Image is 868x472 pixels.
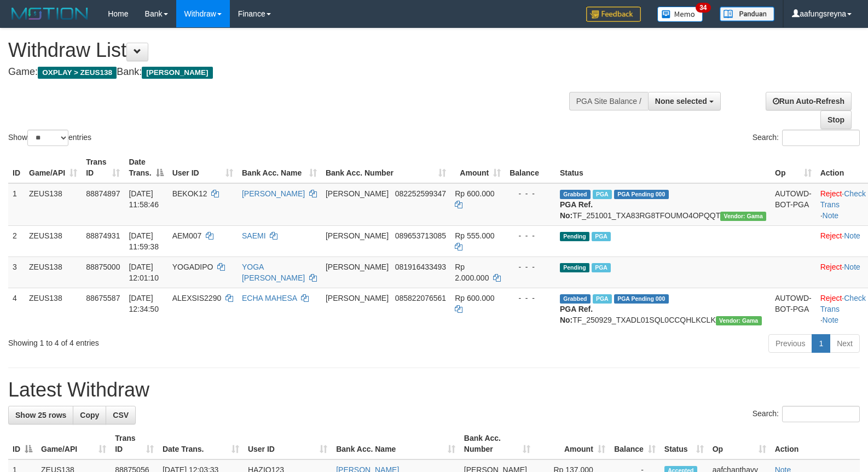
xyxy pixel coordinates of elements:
img: MOTION_logo.png [8,5,91,22]
span: Pending [560,232,589,241]
select: Showentries [27,130,68,146]
img: panduan.png [720,7,774,21]
th: Date Trans.: activate to sort column descending [124,152,167,183]
span: Rp 555.000 [455,231,494,240]
a: Stop [820,110,852,129]
th: Bank Acc. Name: activate to sort column ascending [332,428,460,459]
button: None selected [648,92,721,110]
a: Reject [820,263,842,271]
span: 88874897 [86,189,120,198]
a: Note [823,316,839,324]
span: Copy 082252599347 to clipboard [395,189,446,198]
span: Rp 2.000.000 [455,263,489,282]
a: Check Trans [820,189,866,209]
span: Rp 600.000 [455,294,494,302]
td: AUTOWD-BOT-PGA [771,288,816,330]
td: 1 [8,183,25,226]
span: Show 25 rows [15,411,66,419]
span: None selected [655,97,707,106]
a: Note [823,211,839,220]
div: - - - [510,261,551,272]
td: AUTOWD-BOT-PGA [771,183,816,226]
span: BEKOK12 [172,189,207,198]
a: Note [844,231,860,240]
th: Amount: activate to sort column ascending [450,152,505,183]
td: ZEUS138 [25,183,82,226]
a: Copy [73,406,106,424]
span: [DATE] 12:01:10 [129,263,159,282]
th: Trans ID: activate to sort column ascending [82,152,124,183]
div: - - - [510,230,551,241]
span: 88874931 [86,231,120,240]
th: Bank Acc. Number: activate to sort column ascending [460,428,535,459]
a: Note [844,263,860,271]
a: Next [830,334,860,353]
label: Show entries [8,130,91,146]
label: Search: [753,130,860,146]
th: Game/API: activate to sort column ascending [25,152,82,183]
span: 88875000 [86,263,120,271]
span: [PERSON_NAME] [326,231,389,240]
td: TF_250929_TXADL01SQL0CCQHLKCLK [555,288,771,330]
span: Vendor URL: https://trx31.1velocity.biz [716,316,762,325]
th: Balance [505,152,555,183]
td: 3 [8,257,25,288]
span: Rp 600.000 [455,189,494,198]
td: 2 [8,225,25,257]
span: Grabbed [560,190,591,199]
a: Previous [768,334,812,353]
th: ID [8,152,25,183]
td: ZEUS138 [25,257,82,288]
label: Search: [753,406,860,422]
th: Op: activate to sort column ascending [771,152,816,183]
b: PGA Ref. No: [560,305,593,324]
td: ZEUS138 [25,288,82,330]
div: Showing 1 to 4 of 4 entries [8,333,354,348]
input: Search: [782,406,860,422]
th: Game/API: activate to sort column ascending [37,428,111,459]
span: ALEXSIS2290 [172,294,222,302]
th: Bank Acc. Number: activate to sort column ascending [321,152,450,183]
span: Pending [560,263,589,272]
td: TF_251001_TXA83RG8TFOUMO4OPQQT [555,183,771,226]
span: OXPLAY > ZEUS138 [38,67,117,79]
span: Marked by aafanarl [592,232,611,241]
th: User ID: activate to sort column ascending [244,428,332,459]
th: Status: activate to sort column ascending [660,428,708,459]
a: ECHA MAHESA [242,294,297,302]
th: ID: activate to sort column descending [8,428,37,459]
a: CSV [106,406,136,424]
span: 34 [696,3,710,13]
span: PGA Pending [614,294,669,304]
h1: Withdraw List [8,39,568,61]
th: Op: activate to sort column ascending [708,428,771,459]
a: Show 25 rows [8,406,73,424]
span: Grabbed [560,294,591,304]
span: 88675587 [86,294,120,302]
a: YOGA [PERSON_NAME] [242,263,305,282]
a: SAEMI [242,231,266,240]
th: Trans ID: activate to sort column ascending [111,428,158,459]
span: [PERSON_NAME] [326,263,389,271]
span: Marked by aafpengsreynich [593,294,612,304]
span: Vendor URL: https://trx31.1velocity.biz [720,212,766,221]
div: - - - [510,188,551,199]
span: YOGADIPO [172,263,213,271]
td: ZEUS138 [25,225,82,257]
a: Run Auto-Refresh [766,92,852,110]
th: Balance: activate to sort column ascending [610,428,660,459]
span: [PERSON_NAME] [142,67,212,79]
img: Feedback.jpg [586,7,641,22]
a: Check Trans [820,294,866,313]
span: [PERSON_NAME] [326,189,389,198]
a: Reject [820,231,842,240]
span: Marked by aafanarl [593,190,612,199]
th: Action [771,428,860,459]
span: CSV [113,411,129,419]
a: Reject [820,294,842,302]
th: Bank Acc. Name: activate to sort column ascending [238,152,321,183]
td: 4 [8,288,25,330]
img: Button%20Memo.svg [657,7,703,22]
a: [PERSON_NAME] [242,189,305,198]
span: [DATE] 11:59:38 [129,231,159,251]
